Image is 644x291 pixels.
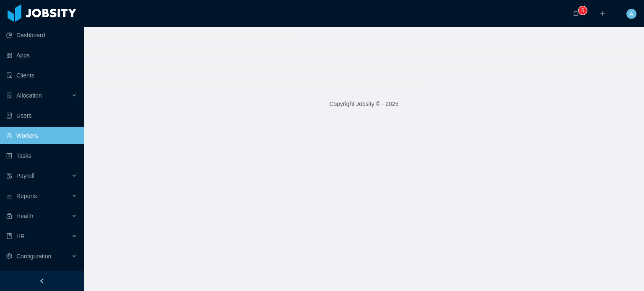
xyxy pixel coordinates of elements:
[84,90,644,118] footer: Copyright Jobsity © - 2025
[6,193,12,199] i: icon: line-chart
[6,47,77,64] a: icon: appstoreApps
[16,253,51,260] span: Configuration
[6,173,12,179] i: icon: file-protect
[6,107,77,124] a: icon: robotUsers
[6,127,77,144] a: icon: userWorkers
[16,233,25,239] span: HR
[629,9,633,19] span: A
[6,27,77,44] a: icon: pie-chartDashboard
[6,67,77,84] a: icon: auditClients
[573,10,579,16] i: icon: bell
[6,233,12,239] i: icon: book
[600,10,605,16] i: icon: plus
[16,92,42,99] span: Allocation
[6,147,77,164] a: icon: profileTasks
[6,253,12,259] i: icon: setting
[6,213,12,219] i: icon: medicine-box
[16,213,33,219] span: Health
[579,6,587,15] sup: 0
[6,93,12,98] i: icon: solution
[16,193,37,199] span: Reports
[16,173,34,179] span: Payroll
